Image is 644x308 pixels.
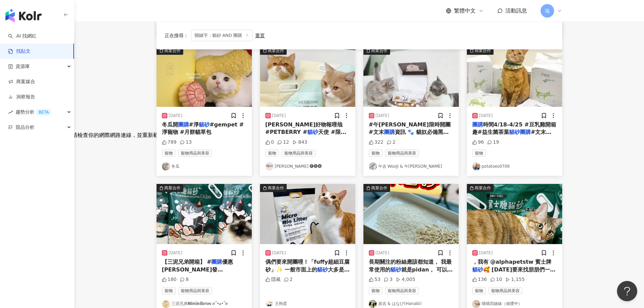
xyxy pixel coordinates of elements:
button: 商業合作 [467,47,562,107]
div: 3 [384,276,392,283]
img: post-image [467,47,562,107]
div: 商業合作 [371,185,387,191]
div: 商業合作 [475,47,491,54]
img: KOL Avatar [162,162,170,170]
a: 洞察報告 [8,94,35,100]
span: 偶們要來開團哩！「fuffy超細豆腐砂」✨ 一般市面上的 [265,259,350,273]
a: KOL Avatar冬瓜 [162,162,246,170]
span: 資源庫 [16,59,30,74]
div: 2 [284,276,293,283]
div: 843 [292,139,307,146]
span: 優惠 [PERSON_NAME]發Alphapet| 賓士牌 [162,259,233,280]
span: 寵物 [162,287,175,294]
span: 寵物用品與美容 [385,287,419,294]
div: [DATE] [376,113,389,119]
button: 商業合作 [467,184,562,244]
img: post-image [260,184,355,244]
a: KOL Avatar炭吉 & はなび(Hanabi) [369,300,453,308]
span: 活動訊息 [505,7,527,14]
div: 隱藏 [265,276,281,283]
mark: 貓砂 [307,129,318,135]
span: rise [8,110,13,115]
img: KOL Avatar [265,300,273,308]
span: 瑞 [545,7,550,15]
span: 長期關注的粉絲應該都知道， 我最常使用的 [369,259,452,273]
span: 寵物用品與美容 [178,149,212,157]
button: 商業合作 [157,184,252,244]
div: 13 [180,139,192,146]
span: 寵物用品與美容 [385,149,419,157]
img: KOL Avatar [369,300,377,308]
span: #淨 [189,121,199,128]
div: 789 [162,139,177,146]
span: 寵物 [369,287,382,294]
button: 商業合作 [363,184,459,244]
div: 商業合作 [164,47,181,54]
img: logo [5,9,42,22]
span: 趨勢分析 [16,104,51,120]
img: post-image [260,47,355,107]
div: 4,005 [396,276,415,283]
div: [DATE] [479,250,493,256]
div: 0 [265,139,274,146]
span: 寵物 [472,287,486,294]
img: KOL Avatar [472,162,480,170]
mark: 貓砂團購 [509,129,531,135]
button: 商業合作 [260,184,355,244]
div: 1,155 [505,276,525,283]
div: [DATE] [169,250,183,256]
img: post-image [363,184,459,244]
div: 136 [472,276,487,283]
span: 【三泥兄弟開箱】 # [162,259,212,265]
div: 8 [180,276,189,283]
span: 🥰 [DATE]要來找朋朋們一起來 [472,266,555,280]
span: 資訊 🐾 貓奴必備黑科技｜「中宇- [369,129,449,143]
div: 2 [387,139,396,146]
div: 19 [487,139,499,146]
a: KOL Avatar喵喵四姊妹（抽獎中） [472,300,557,308]
a: KOL Avatar[PERSON_NAME] 🅟🅞🅝 [265,162,350,170]
a: KOL Avatarpotatoes0709 [472,162,557,170]
img: post-image [363,47,459,107]
div: 53 [369,276,381,283]
mark: 團購 [178,121,189,128]
span: 時間4/18-4/25 #豆乳雞開箱趣#益生菌茶葉 [472,121,556,135]
div: 96 [472,139,484,146]
a: 商案媒合 [8,78,35,85]
mark: 貓砂 [390,266,401,273]
img: KOL Avatar [265,162,273,170]
div: 12 [277,139,289,146]
button: 商業合作 [363,47,459,107]
mark: 貓砂 [317,266,328,273]
div: 商業合作 [164,185,181,191]
span: 競品分析 [16,120,34,135]
img: KOL Avatar [369,162,377,170]
span: 天使 #限時 [318,129,346,135]
img: post-image [467,184,562,244]
mark: 貓砂 [472,266,483,273]
div: 商業合作 [371,47,387,54]
iframe: Help Scout Beacon - Open [617,281,637,301]
mark: 團購 [211,259,222,265]
div: [DATE] [376,250,389,256]
span: 寵物 [369,149,382,157]
div: 商業合作 [268,185,284,191]
span: 寵物 [265,149,279,157]
span: 寵物用品與美容 [178,287,212,294]
div: BETA [36,109,51,116]
button: 商業合作 [260,47,355,107]
div: [DATE] [272,113,286,119]
a: KOL Avatar王狗蛋 [265,300,350,308]
a: 找貼文 [8,48,30,55]
span: 冬瓜開 [162,121,178,128]
img: KOL Avatar [472,300,480,308]
img: post-image [157,184,252,244]
div: 重置 [255,33,265,38]
span: 寵物 [472,149,486,157]
span: [PERSON_NAME]好物報哩哉 #PETBERRY # [265,121,343,135]
a: searchAI 找網紅 [8,33,37,40]
span: 寵物 [162,149,175,157]
mark: 團購 [384,129,395,135]
span: 正在搜尋 ： [165,33,188,38]
div: 180 [162,276,177,283]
